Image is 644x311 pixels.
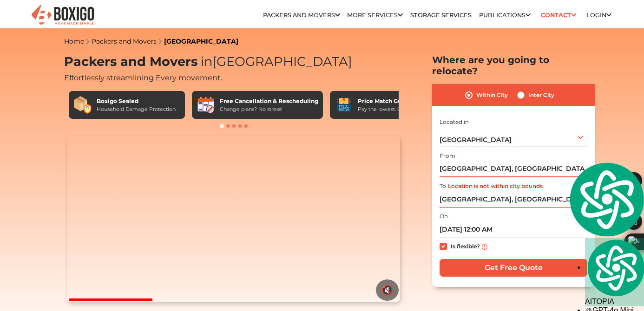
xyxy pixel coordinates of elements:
img: whatsapp-icon.svg [9,9,28,28]
img: Boxigo [30,4,95,26]
label: On [440,212,448,220]
span: [GEOGRAPHIC_DATA] [197,54,352,69]
button: 🔇 [376,279,399,301]
img: info [482,244,487,250]
div: Free Cancellation & Rescheduling [220,97,318,105]
img: Boxigo Sealed [73,96,92,114]
label: From [440,152,455,160]
input: Get Free Quote [440,259,587,277]
img: Price Match Guarantee [335,96,353,114]
a: Home [64,37,84,45]
label: To [440,182,446,190]
span: in [201,54,212,69]
div: Change plans? No stress! [220,105,318,113]
span: [GEOGRAPHIC_DATA] [440,136,512,144]
a: Packers and Movers [92,37,157,45]
label: Location is not within city bounds [448,182,543,190]
div: Boxigo Sealed [97,97,176,105]
input: Moving date [440,221,587,238]
a: Packers and Movers [263,12,340,19]
label: Is flexible? [451,241,480,251]
h2: Where are you going to relocate? [432,54,595,77]
span: Effortlessly streamlining Every movement. [64,73,222,82]
h1: Packers and Movers [64,54,403,70]
a: Login [586,12,611,19]
a: Contact [538,8,579,22]
a: Publications [479,12,531,19]
a: More services [347,12,403,19]
video: Your browser does not support the video tag. [67,136,400,302]
a: [GEOGRAPHIC_DATA] [164,37,238,45]
img: Free Cancellation & Rescheduling [197,96,215,114]
label: Within City [476,90,508,101]
div: Pay the lowest. Guaranteed! [358,105,428,113]
div: Price Match Guarantee [358,97,428,105]
input: Select Building or Nearest Landmark [440,161,587,177]
label: Located in [440,118,469,126]
label: Inter City [528,90,554,101]
a: Storage Services [410,12,472,19]
div: Household Damage Protection [97,105,176,113]
input: Select Building or Nearest Landmark [440,191,587,207]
